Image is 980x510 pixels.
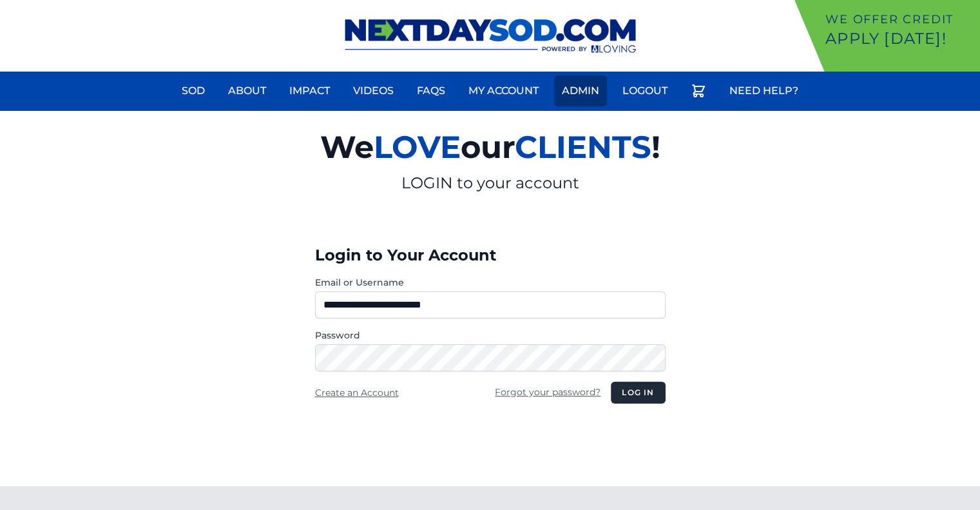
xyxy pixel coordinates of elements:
[315,387,399,398] a: Create an Account
[461,75,546,106] a: My Account
[282,75,338,106] a: Impact
[315,329,666,342] label: Password
[825,10,975,28] p: We offer Credit
[495,386,600,398] a: Forgot your password?
[374,128,461,166] span: LOVE
[554,75,607,106] a: Admin
[174,75,213,106] a: Sod
[345,75,401,106] a: Videos
[409,75,453,106] a: FAQs
[220,75,274,106] a: About
[315,276,666,289] label: Email or Username
[825,28,975,49] p: Apply [DATE]!
[515,128,651,166] span: CLIENTS
[611,382,665,404] button: Log in
[315,245,666,266] h3: Login to Your Account
[171,173,810,193] p: LOGIN to your account
[722,75,806,106] a: Need Help?
[615,75,675,106] a: Logout
[171,121,810,173] h2: We our !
